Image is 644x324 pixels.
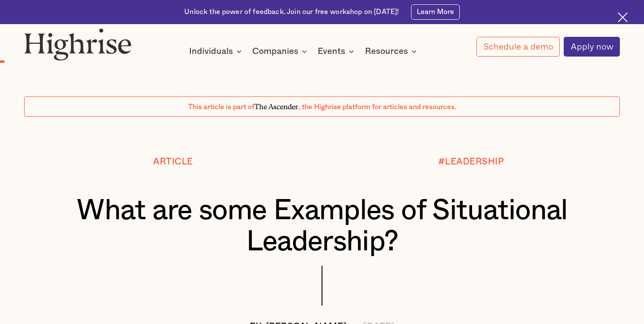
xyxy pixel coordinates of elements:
[618,12,628,22] img: Cross icon
[318,46,345,57] div: Events
[476,37,560,57] a: Schedule a demo
[188,103,254,110] span: This article is part of
[189,46,233,57] div: Individuals
[184,7,399,17] div: Unlock the power of feedback. Join our free workshop on [DATE]!
[298,103,456,110] span: , the Highrise platform for articles and resources.
[438,157,504,167] div: #LEADERSHIP
[153,157,193,167] div: Article
[254,101,298,109] span: The Ascender
[411,4,460,20] a: Learn More
[252,46,298,57] div: Companies
[189,46,244,57] div: Individuals
[49,195,595,258] h1: What are some Examples of Situational Leadership?
[252,46,310,57] div: Companies
[318,46,357,57] div: Events
[564,37,620,57] a: Apply now
[365,46,419,57] div: Resources
[24,28,132,61] img: Highrise logo
[365,46,408,57] div: Resources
